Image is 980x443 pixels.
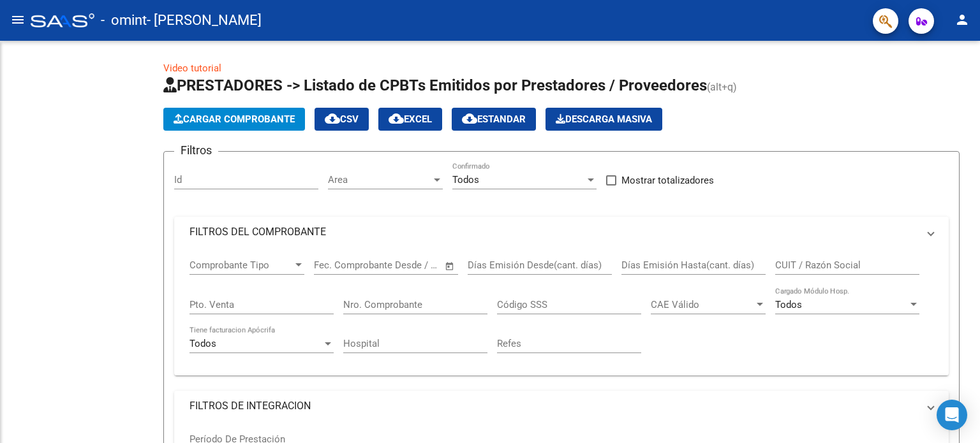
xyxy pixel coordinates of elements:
mat-icon: menu [10,12,26,27]
span: CSV [325,113,359,125]
button: Estandar [452,108,536,131]
mat-icon: cloud_download [389,111,404,126]
mat-icon: cloud_download [325,111,340,126]
span: - omint [101,6,147,34]
a: Video tutorial [163,62,221,74]
mat-expansion-panel-header: FILTROS DEL COMPROBANTE [174,217,949,247]
span: Todos [452,174,479,185]
span: Comprobante Tipo [189,259,293,271]
div: FILTROS DEL COMPROBANTE [174,247,949,375]
mat-panel-title: FILTROS DEL COMPROBANTE [189,225,918,239]
span: Todos [189,338,216,349]
span: Descarga Masiva [556,113,652,125]
span: Area [328,174,431,185]
span: Estandar [462,113,526,125]
button: Descarga Masiva [546,108,662,131]
mat-icon: person [954,12,970,27]
input: End date [367,259,429,271]
button: CSV [315,108,369,131]
mat-expansion-panel-header: FILTROS DE INTEGRACION [174,391,949,421]
span: - [PERSON_NAME] [147,6,262,34]
button: Cargar Comprobante [163,108,305,131]
span: Todos [775,299,802,310]
span: PRESTADORES -> Listado de CPBTs Emitidos por Prestadores / Proveedores [163,76,707,94]
span: Mostrar totalizadores [621,173,714,188]
input: Start date [314,259,355,271]
span: (alt+q) [707,81,737,93]
span: Cargar Comprobante [174,113,295,125]
button: EXCEL [378,108,442,131]
div: Open Intercom Messenger [937,400,967,430]
button: Open calendar [443,259,457,273]
mat-panel-title: FILTROS DE INTEGRACION [189,399,918,413]
h3: Filtros [174,142,218,159]
span: CAE Válido [651,299,754,310]
span: EXCEL [389,113,432,125]
app-download-masive: Descarga masiva de comprobantes (adjuntos) [546,108,662,131]
mat-icon: cloud_download [462,111,477,126]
